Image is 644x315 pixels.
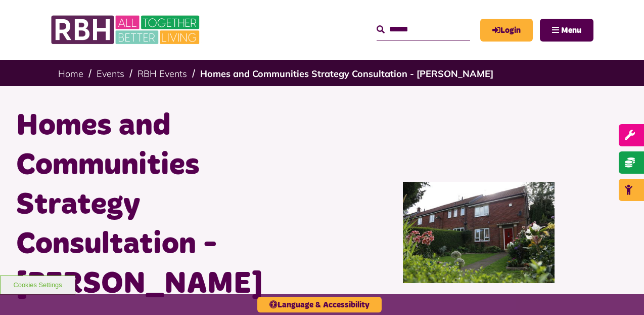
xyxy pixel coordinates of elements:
h1: Homes and Communities Strategy Consultation - [PERSON_NAME] [16,106,314,304]
button: Language & Accessibility [257,297,382,312]
button: Navigation [540,19,593,42]
iframe: Netcall Web Assistant for live chat [599,269,644,315]
a: Events [97,68,124,80]
img: RBH [51,10,202,50]
a: Home [58,68,83,80]
a: MyRBH [480,19,533,42]
span: Menu [561,26,581,34]
a: RBH Events [137,68,187,80]
img: SAZ MEDIA RBH HOUSING17 [403,182,555,283]
a: Homes and Communities Strategy Consultation - [PERSON_NAME] [200,68,493,80]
